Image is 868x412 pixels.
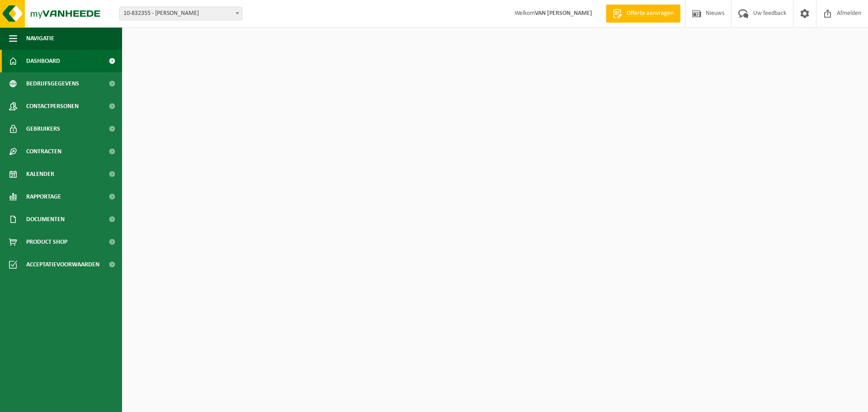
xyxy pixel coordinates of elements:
span: Gebruikers [26,118,60,140]
span: Documenten [26,208,65,231]
strong: VAN [PERSON_NAME] [535,10,592,17]
span: 10-832355 - VAN DORPE DIETER - DEINZE [119,7,242,20]
span: Product Shop [26,231,67,253]
span: Rapportage [26,185,61,208]
span: Contactpersonen [26,95,79,118]
span: Navigatie [26,27,54,50]
span: Kalender [26,163,54,185]
span: Offerte aanvragen [624,9,676,18]
span: 10-832355 - VAN DORPE DIETER - DEINZE [120,7,242,20]
span: Bedrijfsgegevens [26,72,79,95]
span: Acceptatievoorwaarden [26,253,99,276]
span: Dashboard [26,50,60,72]
span: Contracten [26,140,61,163]
a: Offerte aanvragen [606,5,680,23]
